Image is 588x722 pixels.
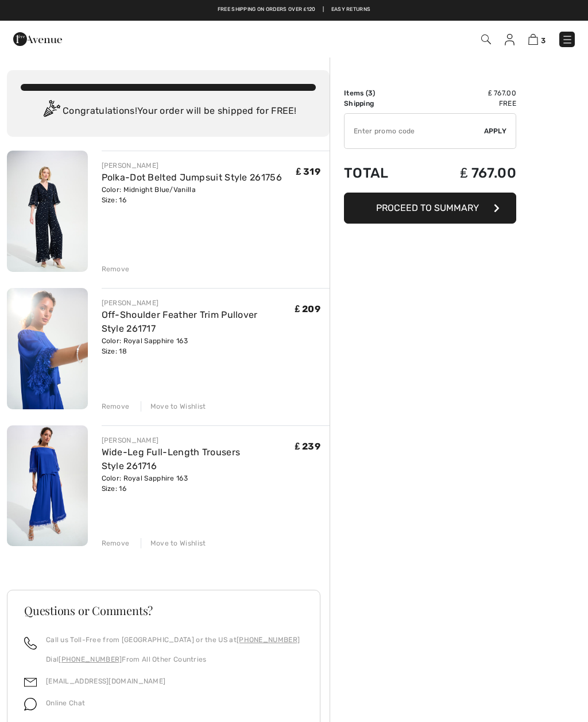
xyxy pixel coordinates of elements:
td: ₤ 767.00 [420,88,516,98]
img: Off-Shoulder Feather Trim Pullover Style 261717 [7,288,88,409]
div: Move to Wishlist [141,401,206,412]
td: Shipping [344,98,420,109]
td: Total [344,153,420,193]
img: chat [24,698,37,711]
img: 1ère Avenue [13,28,62,51]
a: Free shipping on orders over ₤120 [218,6,316,14]
a: Polka-Dot Belted Jumpsuit Style 261756 [102,172,282,183]
span: ₤ 239 [295,441,320,452]
img: Wide-Leg Full-Length Trousers Style 261716 [7,425,88,547]
a: Off-Shoulder Feather Trim Pullover Style 261717 [102,309,258,334]
h3: Questions or Comments? [24,605,303,616]
a: Easy Returns [331,6,371,14]
span: | [323,6,324,14]
div: [PERSON_NAME] [102,435,295,446]
a: 3 [528,32,546,46]
a: Wide-Leg Full-Length Trousers Style 261716 [102,447,241,471]
div: [PERSON_NAME] [102,160,282,171]
img: Congratulation2.svg [40,100,63,123]
div: [PERSON_NAME] [102,298,295,308]
img: call [24,637,37,650]
span: Online Chat [46,699,85,707]
img: Polka-Dot Belted Jumpsuit Style 261756 [7,151,88,272]
div: Remove [102,538,130,548]
td: ₤ 767.00 [420,153,516,193]
a: [PHONE_NUMBER] [237,636,300,644]
img: email [24,676,37,689]
div: Remove [102,264,130,274]
img: Shopping Bag [528,34,538,45]
div: Color: Royal Sapphire 163 Size: 16 [102,473,295,494]
img: Search [481,34,491,44]
img: My Info [505,34,514,45]
span: Apply [484,126,507,136]
a: 1ère Avenue [13,33,62,44]
a: [EMAIL_ADDRESS][DOMAIN_NAME] [46,677,165,685]
input: Promo code [345,114,484,148]
p: Dial From All Other Countries [46,654,300,665]
img: Menu [562,34,573,45]
div: Color: Midnight Blue/Vanilla Size: 16 [102,185,282,205]
div: Color: Royal Sapphire 163 Size: 18 [102,336,295,356]
td: Free [420,98,516,109]
a: [PHONE_NUMBER] [59,655,122,663]
span: 3 [541,36,546,45]
div: Congratulations! Your order will be shipped for FREE! [21,100,316,123]
div: Remove [102,401,130,412]
span: ₤ 319 [296,166,320,177]
span: 3 [368,89,373,97]
div: Move to Wishlist [141,538,206,548]
td: Items ( ) [344,88,420,98]
button: Proceed to Summary [344,193,516,224]
span: ₤ 209 [295,304,320,314]
span: Proceed to Summary [376,202,479,213]
p: Call us Toll-Free from [GEOGRAPHIC_DATA] or the US at [46,635,300,645]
